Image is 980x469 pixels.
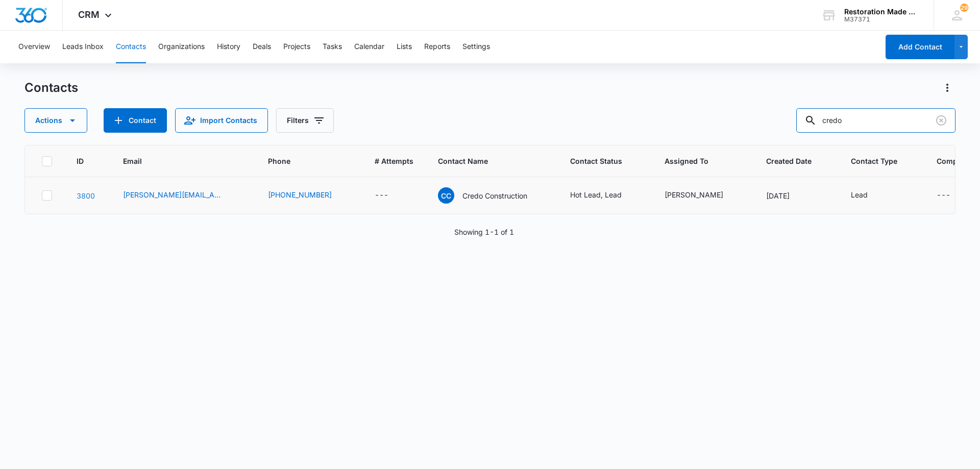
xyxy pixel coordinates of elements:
div: Contact Status - Hot Lead, Lead - Select to Edit Field [570,189,640,202]
div: [PERSON_NAME] [665,189,723,200]
span: Phone [268,156,335,166]
div: Company Name - - Select to Edit Field [937,189,969,202]
button: Contacts [116,31,146,63]
button: Calendar [354,31,384,63]
span: 29 [960,4,968,12]
a: [PHONE_NUMBER] [268,189,332,200]
span: ID [77,156,84,166]
div: Lead [851,189,868,200]
button: Organizations [158,31,205,63]
p: Showing 1-1 of 1 [454,227,514,237]
button: Filters [276,108,334,133]
button: Tasks [323,31,342,63]
div: --- [375,189,388,202]
span: Email [123,156,229,166]
button: Projects [283,31,310,63]
span: # Attempts [375,156,413,166]
button: Leads Inbox [62,31,104,63]
h1: Contacts [24,80,78,95]
button: Lists [397,31,412,63]
div: Contact Name - Credo Construction - Select to Edit Field [438,187,546,204]
button: Clear [933,112,949,129]
div: Hot Lead, Lead [570,189,622,200]
button: Overview [18,31,50,63]
button: Settings [462,31,490,63]
div: [DATE] [766,190,826,201]
span: Contact Status [570,156,625,166]
span: Created Date [766,156,812,166]
div: Email - danny@credoremodel.com - Select to Edit Field [123,189,243,202]
div: account name [844,8,919,16]
button: Actions [24,108,87,133]
div: # Attempts - - Select to Edit Field [375,189,407,202]
button: History [217,31,240,63]
div: Phone - 4082344261 - Select to Edit Field [268,189,350,202]
a: Navigate to contact details page for Credo Construction [77,191,95,200]
button: Deals [253,31,271,63]
div: --- [937,189,950,202]
div: account id [844,16,919,23]
span: Assigned To [665,156,727,166]
button: Add Contact [104,108,167,133]
button: Add Contact [886,35,954,59]
span: Contact Name [438,156,531,166]
span: CRM [78,9,100,20]
div: Contact Type - Lead - Select to Edit Field [851,189,886,202]
div: Assigned To - Nate Cisney - Select to Edit Field [665,189,742,202]
span: Contact Type [851,156,897,166]
p: Credo Construction [462,190,527,201]
div: notifications count [960,4,968,12]
span: CC [438,187,454,204]
button: Reports [424,31,450,63]
a: [PERSON_NAME][EMAIL_ADDRESS][DOMAIN_NAME] [123,189,225,200]
button: Import Contacts [175,108,268,133]
button: Actions [939,80,955,96]
input: Search Contacts [796,108,955,133]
